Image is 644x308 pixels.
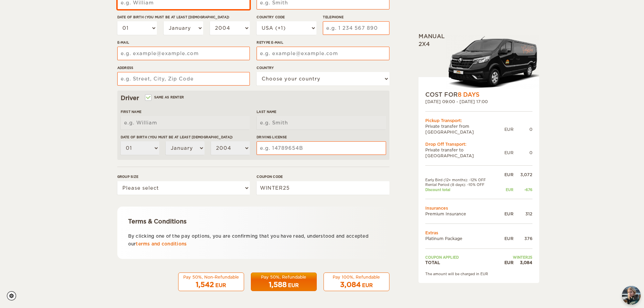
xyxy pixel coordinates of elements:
td: Private transfer to [GEOGRAPHIC_DATA] [425,147,504,159]
a: terms and conditions [136,241,187,246]
input: e.g. William [121,116,250,129]
div: 312 [514,211,532,217]
label: Address [117,65,250,70]
button: Pay 50%, Non-Refundable 1,542 EUR [178,273,244,291]
div: [DATE] 09:00 - [DATE] 17:00 [425,99,532,104]
div: COST FOR [425,91,532,99]
img: Freyja at Cozy Campers [622,286,641,305]
td: TOTAL [425,260,499,265]
div: 376 [514,236,532,241]
input: e.g. Smith [257,116,386,129]
label: Telephone [323,15,389,20]
div: EUR [215,282,226,289]
div: EUR [504,150,514,156]
label: Date of birth (You must be at least [DEMOGRAPHIC_DATA]) [117,15,250,20]
div: EUR [504,126,514,132]
label: E-mail [117,40,250,45]
label: Same as renter [146,94,184,100]
div: EUR [498,211,513,217]
div: EUR [498,260,513,265]
td: Rental Period (8 days): -10% OFF [425,182,499,187]
div: Driver [121,94,386,102]
div: EUR [498,236,513,241]
div: EUR [288,282,299,289]
label: Last Name [257,109,386,114]
span: 8 Days [458,91,479,98]
input: Same as renter [146,96,150,100]
div: Pay 100%, Refundable [328,274,385,280]
td: Early Bird (12+ months): -12% OFF [425,177,499,182]
label: Country Code [257,15,316,20]
div: EUR [498,187,513,192]
span: 1,542 [196,281,214,289]
input: e.g. Street, City, Zip Code [117,72,250,86]
div: 3,084 [514,260,532,265]
span: 1,588 [269,281,287,289]
label: Group size [117,174,250,179]
td: Extras [425,230,532,236]
td: Insurances [425,205,532,211]
label: Coupon code [257,174,389,179]
div: 0 [514,150,532,156]
div: EUR [362,282,373,289]
div: Pay 50%, Non-Refundable [183,274,240,280]
button: chat-button [622,286,641,305]
div: The amount will be charged in EUR [425,271,532,276]
p: By clicking one of the pay options, you are confirming that you have read, understood and accepte... [128,232,379,248]
div: EUR [498,172,513,177]
label: Retype E-mail [257,40,389,45]
label: Driving License [257,135,386,140]
td: WINTER25 [498,255,532,260]
img: Langur-m-c-logo-2.png [446,35,539,91]
div: 0 [514,126,532,132]
input: e.g. 1 234 567 890 [323,21,389,35]
td: Coupon applied [425,255,499,260]
a: Cookie settings [7,291,21,301]
td: Premium Insurance [425,211,499,217]
div: Pay 50%, Refundable [255,274,312,280]
div: Terms & Conditions [128,217,379,226]
td: Private transfer from [GEOGRAPHIC_DATA] [425,123,504,135]
button: Pay 100%, Refundable 3,084 EUR [324,273,389,291]
label: First Name [121,109,250,114]
div: Manual 2x4 [419,33,539,91]
span: 3,084 [340,281,361,289]
button: Pay 50%, Refundable 1,588 EUR [251,273,317,291]
div: Pickup Transport: [425,118,532,123]
td: Platinum Package [425,236,499,241]
div: Drop Off Transport: [425,141,532,147]
td: Discount total [425,187,499,192]
label: Country [257,65,389,70]
input: e.g. example@example.com [117,47,250,60]
div: 3,072 [514,172,532,177]
input: e.g. 14789654B [257,141,386,155]
div: -676 [514,187,532,192]
label: Date of birth (You must be at least [DEMOGRAPHIC_DATA]) [121,135,250,140]
input: e.g. example@example.com [257,47,389,60]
